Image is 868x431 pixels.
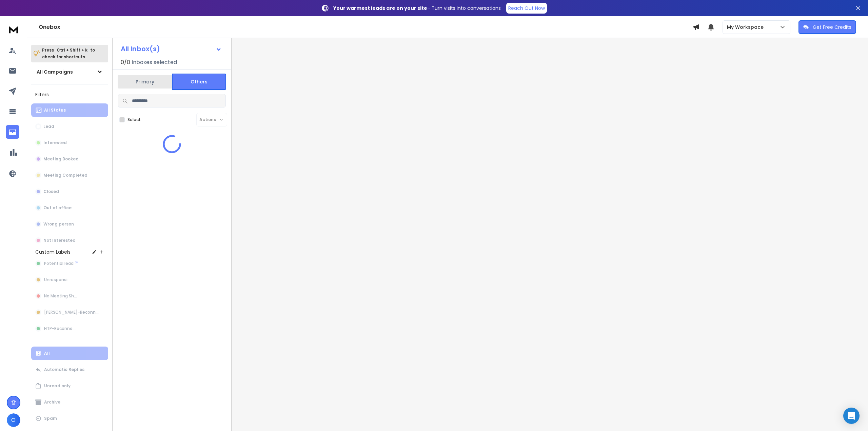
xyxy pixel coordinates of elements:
h1: All Campaigns [37,68,73,75]
div: Open Intercom Messenger [843,408,860,424]
button: Primary [118,74,172,89]
h3: Custom Labels [35,249,71,255]
button: O [7,413,20,427]
span: Ctrl + Shift + k [56,46,88,54]
p: – Turn visits into conversations [333,5,501,12]
button: Others [172,74,226,90]
h3: Inboxes selected [132,58,177,66]
p: Reach Out Now [508,5,545,12]
h1: All Inbox(s) [121,45,160,52]
span: 0 / 0 [121,58,130,66]
p: Get Free Credits [813,24,851,31]
p: Press to check for shortcuts. [42,47,95,60]
img: logo [7,23,20,36]
h3: Filters [31,90,108,99]
h1: Onebox [39,23,693,31]
a: Reach Out Now [506,3,547,14]
p: My Workspace [727,24,766,31]
button: All Campaigns [31,65,108,79]
button: All Inbox(s) [115,42,227,56]
button: Get Free Credits [798,20,856,34]
label: Select [127,117,141,122]
strong: Your warmest leads are on your site [333,5,427,12]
